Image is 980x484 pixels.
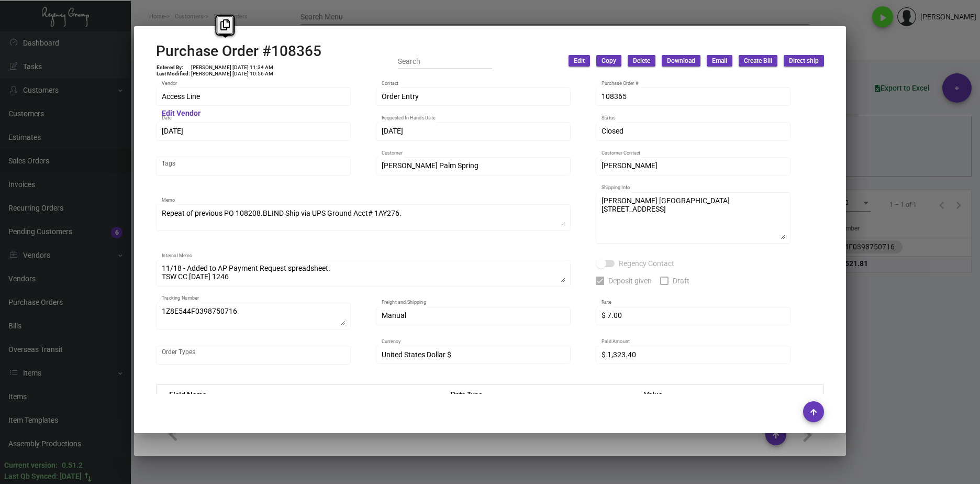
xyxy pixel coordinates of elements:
[784,55,824,67] button: Direct ship
[739,55,777,67] button: Create Bill
[712,57,727,65] span: Email
[4,471,82,482] div: Last Qb Synced: [DATE]
[4,460,58,471] div: Current version:
[608,274,652,287] span: Deposit given
[596,55,621,67] button: Copy
[707,55,732,67] button: Email
[440,385,633,403] th: Data Type
[162,109,201,118] mat-hint: Edit Vendor
[569,55,590,67] button: Edit
[619,257,674,270] span: Regency Contact
[789,57,819,65] span: Direct ship
[633,57,650,65] span: Delete
[574,57,585,65] span: Edit
[662,55,700,67] button: Download
[602,127,623,135] span: Closed
[744,57,772,65] span: Create Bill
[602,57,616,65] span: Copy
[628,55,655,67] button: Delete
[191,64,274,71] td: [PERSON_NAME] [DATE] 11:34 AM
[156,42,321,60] h2: Purchase Order #108365
[673,274,689,287] span: Draft
[156,64,191,71] td: Entered By:
[191,71,274,77] td: [PERSON_NAME] [DATE] 10:56 AM
[156,71,191,77] td: Last Modified:
[382,311,406,320] span: Manual
[62,460,83,471] div: 0.51.2
[633,385,823,403] th: Value
[667,57,695,65] span: Download
[220,19,230,30] i: Copy
[157,385,440,403] th: Field Name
